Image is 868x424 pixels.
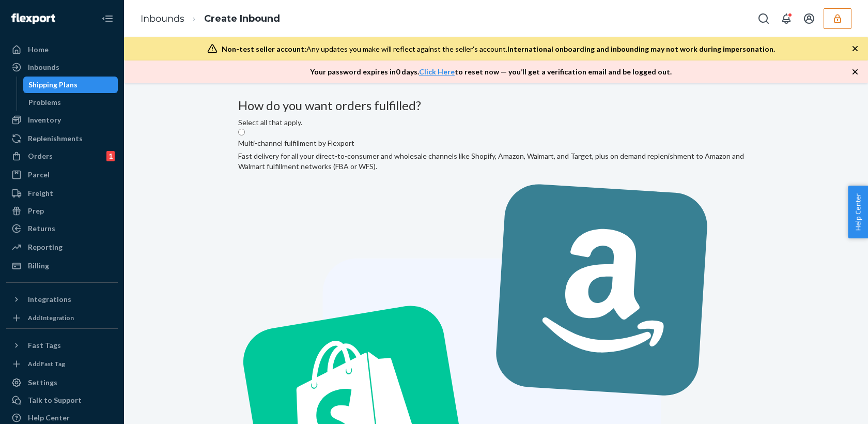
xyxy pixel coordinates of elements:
label: Multi-channel fulfillment by Flexport [238,138,354,148]
a: Add Integration [6,312,118,324]
button: Open notifications [776,8,797,29]
button: Open Search Box [753,8,774,29]
a: Billing [6,258,118,274]
ol: breadcrumbs [132,4,288,34]
a: Returns [6,220,118,237]
div: Inventory [28,115,61,125]
a: Prep [6,203,118,219]
a: Reporting [6,239,118,255]
a: Inventory [6,112,118,128]
a: Create Inbound [204,13,280,24]
div: Settings [28,377,57,388]
a: Inbounds [6,59,118,75]
button: Help Center [848,186,868,238]
p: Your password expires in 0 days . to reset now — you’ll get a verification email and be logged out. [310,67,672,77]
button: Integrations [6,291,118,308]
a: Orders1 [6,148,118,164]
div: Any updates you make will reflect against the seller's account. [222,44,775,54]
div: Problems [28,97,61,108]
div: Inbounds [28,62,59,72]
div: Reporting [28,242,63,252]
button: Close Navigation [97,8,118,29]
input: Multi-channel fulfillment by FlexportFast delivery for all your direct-to-consumer and wholesale ... [238,129,245,135]
button: Fast Tags [6,337,118,354]
h3: How do you want orders fulfilled? [238,99,754,112]
div: Fast delivery for all your direct-to-consumer and wholesale channels like Shopify, Amazon, Walmar... [238,151,754,172]
div: Returns [28,223,55,234]
a: Click Here [419,67,455,76]
a: Talk to Support [6,392,118,408]
div: Prep [28,206,44,216]
div: Help Center [28,413,70,423]
div: Orders [28,151,53,161]
span: International onboarding and inbounding may not work during impersonation. [507,44,775,53]
a: Inbounds [141,13,184,24]
a: Replenishments [6,130,118,147]
div: Freight [28,188,53,199]
a: Problems [23,94,118,111]
div: Talk to Support [28,395,82,405]
div: Integrations [28,294,71,305]
a: Home [6,41,118,58]
div: Add Fast Tag [28,359,65,368]
button: Open account menu [799,8,819,29]
div: Home [28,44,49,55]
div: 1 [106,151,115,161]
span: Non-test seller account: [222,44,306,53]
div: Fast Tags [28,340,61,351]
div: Select all that apply. [238,117,754,128]
div: Shipping Plans [28,80,78,90]
a: Freight [6,185,118,202]
img: Flexport logo [11,13,55,24]
a: Settings [6,374,118,391]
a: Parcel [6,166,118,183]
div: Replenishments [28,133,83,144]
a: Shipping Plans [23,77,118,93]
div: Parcel [28,170,50,180]
a: Add Fast Tag [6,358,118,370]
div: Billing [28,261,49,271]
div: Add Integration [28,313,74,322]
